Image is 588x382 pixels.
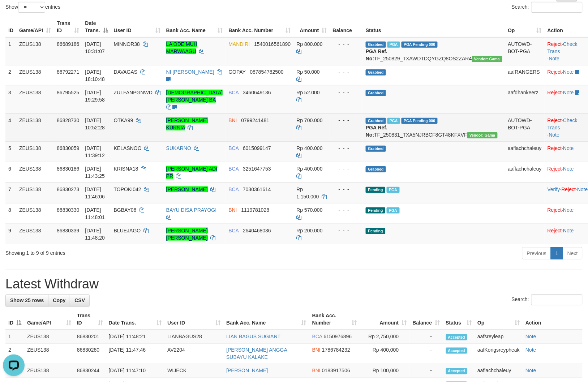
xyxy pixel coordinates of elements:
span: Copy 0799241481 to clipboard [241,117,269,123]
td: aaflachchaleuy [505,162,545,183]
td: aafdhankeerz [505,86,545,113]
td: 4 [5,113,16,141]
div: - - - [333,206,360,214]
th: Bank Acc. Name: activate to sort column ascending [223,309,309,330]
a: Copy [48,295,70,307]
div: - - - [333,89,360,96]
span: Grabbed [366,90,386,96]
label: Search: [512,295,583,305]
span: Marked by aafkaynarin [387,42,400,48]
a: Note [563,90,574,95]
td: ZEUS138 [16,203,54,224]
div: - - - [333,165,360,172]
td: 1 [5,330,24,344]
span: 86792271 [57,69,79,75]
span: BCA [228,90,239,95]
span: BLUEJAGO [114,228,141,233]
b: PGA Ref. No: [366,48,387,61]
span: Copy [53,298,65,304]
span: BCA [228,166,239,172]
span: Grabbed [366,146,386,152]
td: - [410,330,443,344]
a: Reject [548,41,562,47]
th: Game/API: activate to sort column ascending [24,309,74,330]
span: BCA [228,228,239,233]
span: [DATE] 18:10:48 [85,69,105,82]
a: Note [549,132,560,138]
div: - - - [333,186,360,193]
a: Next [563,247,583,259]
td: - [410,364,443,378]
a: SUKARNO [166,145,191,151]
td: 5 [5,141,16,162]
a: Check Trans [548,41,578,54]
span: Copy 087854782500 to clipboard [250,69,284,75]
span: Pending [366,228,385,234]
td: Rp 2,750,000 [360,330,410,344]
td: AUTOWD-BOT-PGA [505,37,545,65]
span: 86830059 [57,145,79,151]
div: - - - [333,227,360,234]
th: ID: activate to sort column descending [5,309,24,330]
td: 1 [5,37,16,65]
th: ID [5,17,16,37]
a: Reject [548,90,562,95]
span: 86795525 [57,90,79,95]
span: Copy 1786784232 to clipboard [322,347,350,353]
a: [PERSON_NAME] [226,368,268,374]
span: CSV [74,298,85,304]
td: aaflachchaleuy [475,364,523,378]
td: ZEUS138 [16,86,54,113]
td: AUTOWD-BOT-PGA [505,113,545,141]
td: AV2204 [164,344,223,364]
span: DAVAGAS [114,69,138,75]
span: Rp 52.000 [296,90,320,95]
th: Amount: activate to sort column ascending [293,17,330,37]
a: BAYU DISA PRAYOGI [166,207,217,213]
a: Reject [548,145,562,151]
span: BNI [312,368,321,374]
span: 86828730 [57,117,79,123]
span: BCA [312,334,322,340]
td: ZEUS138 [16,183,54,203]
td: 2 [5,65,16,86]
a: Previous [522,247,551,259]
span: GOPAY [228,69,245,75]
a: Note [563,145,574,151]
td: ZEUS138 [16,141,54,162]
th: User ID: activate to sort column ascending [164,309,223,330]
td: ZEUS138 [16,224,54,244]
span: BNI [312,347,321,353]
td: 86830280 [74,344,106,364]
a: Note [525,368,536,374]
span: Marked by aafsreyleap [387,187,399,193]
a: Note [577,186,588,192]
label: Search: [512,2,583,13]
input: Search: [531,2,583,13]
span: [DATE] 11:43:25 [85,166,105,179]
a: Reject [562,186,576,192]
a: CSV [70,295,90,307]
td: TF_250829_TXAWDTDQYGZQ8OS2ZAR4 [363,37,505,65]
td: ZEUS138 [16,37,54,65]
span: Grabbed [366,118,386,124]
span: [DATE] 11:48:01 [85,207,105,220]
div: - - - [333,145,360,152]
a: [PERSON_NAME] [166,186,208,192]
td: ZEUS138 [24,364,74,378]
td: 3 [5,86,16,113]
span: Grabbed [366,69,386,76]
td: ZEUS138 [24,344,74,364]
td: ZEUS138 [16,162,54,183]
td: TF_250831_TXA5NJRBCF8GT48KFXVF [363,113,505,141]
span: Marked by aafsreyleap [387,207,399,214]
th: Op: activate to sort column ascending [475,309,523,330]
a: Check Trans [548,117,578,130]
span: [DATE] 11:46:06 [85,186,105,199]
span: MANDIRI [228,41,250,47]
span: Show 25 rows [10,298,44,304]
td: ZEUS138 [16,113,54,141]
td: - [410,344,443,364]
td: 7 [5,183,16,203]
th: Action [523,309,583,330]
